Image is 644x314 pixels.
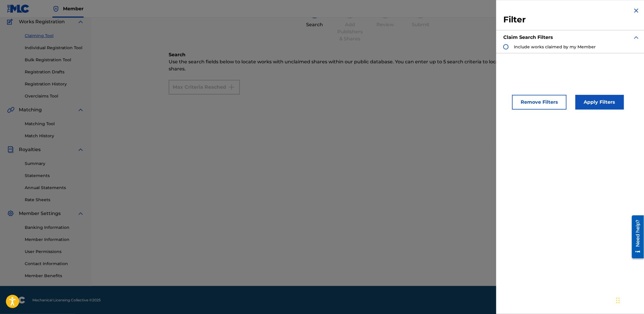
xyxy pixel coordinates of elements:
[19,18,65,25] span: Works Registration
[616,292,620,309] div: Drag
[25,69,84,75] a: Registration Drafts
[169,58,567,72] p: Use the search fields below to locate works with unclaimed shares within our public database. You...
[25,273,84,279] a: Member Benefits
[615,286,644,314] iframe: Chat Widget
[25,161,84,167] a: Summary
[52,5,59,12] img: Top Rightsholder
[7,18,15,25] img: Works Registration
[25,173,84,179] a: Statements
[371,21,400,28] div: Review
[575,95,624,110] button: Apply Filters
[32,298,101,303] span: Mechanical Licensing Collective © 2025
[503,34,553,40] strong: Claim Search Filters
[25,33,84,39] a: Claiming Tool
[25,237,84,243] a: Member Information
[512,95,567,110] button: Remove Filters
[25,249,84,255] a: User Permissions
[633,34,640,41] img: expand
[25,197,84,203] a: Rate Sheets
[633,7,640,14] img: close
[77,146,84,153] img: expand
[25,261,84,267] a: Contact Information
[7,146,14,153] img: Royalties
[514,44,596,49] span: Include works claimed by my Member
[25,185,84,191] a: Annual Statements
[19,106,42,113] span: Matching
[25,45,84,51] a: Individual Registration Tool
[25,133,84,139] a: Match History
[335,21,365,42] div: Add Publishers & Shares
[169,51,567,58] h6: Search
[7,297,25,304] img: logo
[300,21,329,28] div: Search
[25,121,84,127] a: Matching Tool
[406,21,435,28] div: Submit
[7,4,30,13] img: MLC Logo
[77,210,84,217] img: expand
[628,213,644,260] iframe: Resource Center
[25,224,84,231] a: Banking Information
[77,106,84,113] img: expand
[25,81,84,87] a: Registration History
[25,93,84,99] a: Overclaims Tool
[7,210,14,217] img: Member Settings
[7,106,14,113] img: Matching
[77,18,84,25] img: expand
[169,77,567,118] form: Search Form
[19,210,61,217] span: Member Settings
[503,14,640,25] h3: Filter
[25,57,84,63] a: Bulk Registration Tool
[63,5,84,12] span: Member
[19,146,41,153] span: Royalties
